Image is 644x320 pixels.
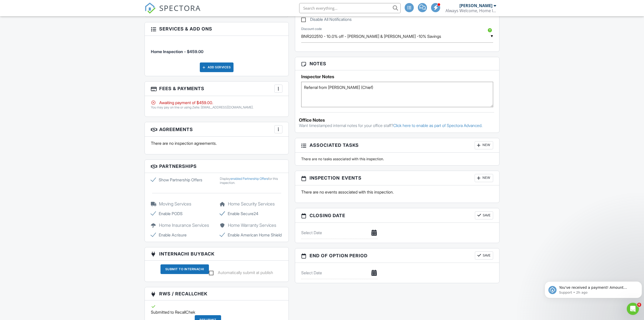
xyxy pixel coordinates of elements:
h3: InterNACHI BuyBack [145,247,289,261]
span: Events [342,174,362,181]
label: Automatically submit at publish [209,270,273,277]
h3: Partnerships [145,160,289,173]
div: [PERSON_NAME] [459,3,492,8]
img: The Best Home Inspection Software - Spectora [145,3,156,14]
div: New [475,141,493,149]
div: New [475,174,493,182]
iframe: Intercom notifications message [543,271,644,306]
div: Office Notes [299,118,495,123]
input: Search everything... [299,3,401,13]
div: Display for this inspection. [220,177,283,185]
div: There are no tasks associated with this inspection. [298,156,496,162]
li: Service: Home Inspection [151,40,282,58]
h5: Moving Services [151,201,214,206]
label: Enable Acrisure [151,232,214,238]
span: Closing date [310,212,345,219]
span: End of Option Period [310,252,368,259]
h5: Inspector Notes [301,74,493,79]
h3: Agreements [145,122,289,137]
h3: Fees & Payments [145,82,289,96]
iframe: Intercom live chat [627,303,639,315]
h3: Services & Add ons [145,22,289,36]
h5: Home Warranty Services [220,223,283,228]
button: Save [475,251,493,260]
textarea: Referral from [PERSON_NAME] (Chief) [301,82,493,107]
label: Show Partnership Offers [151,177,214,183]
p: Want timestamped internal notes for your office staff? [299,123,495,128]
span: SPECTORA [159,3,201,13]
span: 6 [637,303,641,307]
h5: Home Security Services [220,201,283,206]
label: Discount code [301,27,322,31]
a: enabled Partnership Offers [230,177,268,181]
a: Submit To InterNACHI [160,264,209,278]
label: Enable American Home Shield [220,232,283,238]
button: Save [475,211,493,219]
h3: RWS / RecallChek [145,287,289,300]
span: Inspection [310,174,340,181]
div: Always Welcome, Home Inspections, LLC [445,8,496,13]
input: Select Date [301,227,378,239]
p: You may pay on line or using Zelle: [EMAIL_ADDRESS][DOMAIN_NAME]. [151,105,282,109]
a: Click here to enable as part of Spectora Advanced. [393,123,482,128]
span: Home Inspection - $459.00 [151,49,203,54]
span: Associated Tasks [310,142,359,149]
label: Disable All Notifications [301,17,352,23]
h3: Notes [295,57,499,70]
a: SPECTORA [145,7,201,18]
div: Add Services [200,62,234,72]
label: Enable PODS [151,211,214,217]
p: There are no events associated with this inspection. [301,189,493,195]
div: Submit To InterNACHI [160,264,209,274]
div: Submitted to RecallChek [148,304,285,315]
div: Awaiting payment of $459.00. [151,100,282,105]
input: Select Date [301,267,378,279]
label: Enable Secure24 [220,211,283,217]
h5: Home Insurance Services [151,223,214,228]
p: There are no inspection agreements. [151,140,282,146]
